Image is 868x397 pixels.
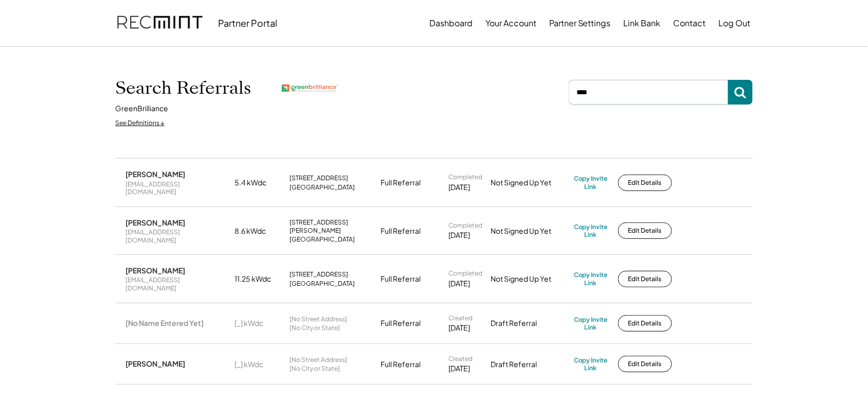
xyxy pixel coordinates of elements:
[429,13,473,33] button: Dashboard
[381,359,421,370] div: Full Referral
[125,276,228,292] div: [EMAIL_ADDRESS][DOMAIN_NAME]
[574,175,608,191] div: Copy Invite Link
[290,270,348,279] div: [STREET_ADDRESS]
[574,356,608,372] div: Copy Invite Link
[381,226,421,236] div: Full Referral
[114,61,173,67] div: Keywords by Traffic
[234,318,283,329] div: [_] kWdc
[618,271,672,287] button: Edit Details
[290,324,340,332] div: [No City or State]
[290,315,347,323] div: [No Street Address]
[290,280,355,288] div: [GEOGRAPHIC_DATA]
[16,16,25,25] img: logo_orange.svg
[448,355,473,363] div: Created
[381,274,421,284] div: Full Referral
[448,314,473,322] div: Created
[218,17,277,29] div: Partner Portal
[491,274,568,284] div: Not Signed Up Yet
[125,228,228,244] div: [EMAIL_ADDRESS][DOMAIN_NAME]
[448,279,470,289] div: [DATE]
[290,174,348,182] div: [STREET_ADDRESS]
[234,178,283,188] div: 5.4 kWdc
[448,269,482,278] div: Completed
[290,183,355,192] div: [GEOGRAPHIC_DATA]
[39,61,92,67] div: Domain Overview
[125,180,228,196] div: [EMAIL_ADDRESS][DOMAIN_NAME]
[125,318,204,327] div: [No Name Entered Yet]
[574,223,608,239] div: Copy Invite Link
[29,16,50,25] div: v 4.0.25
[381,318,421,329] div: Full Referral
[618,222,672,239] button: Edit Details
[381,178,421,188] div: Full Referral
[234,226,283,236] div: 8.6 kWdc
[125,218,185,227] div: [PERSON_NAME]
[448,221,482,230] div: Completed
[234,274,283,284] div: 11.25 kWdc
[549,13,611,33] button: Partner Settings
[117,6,203,41] img: recmint-logotype%403x.png
[448,323,470,333] div: [DATE]
[448,182,470,193] div: [DATE]
[290,235,355,244] div: [GEOGRAPHIC_DATA]
[115,119,165,128] div: See Definitions ↓
[115,103,168,114] div: GreenBrilliance
[102,60,111,68] img: tab_keywords_by_traffic_grey.svg
[618,315,672,332] button: Edit Details
[27,27,113,35] div: Domain: [DOMAIN_NAME]
[115,77,251,99] h1: Search Referrals
[618,356,672,372] button: Edit Details
[574,271,608,287] div: Copy Invite Link
[485,13,536,33] button: Your Account
[16,27,25,35] img: website_grey.svg
[491,178,568,188] div: Not Signed Up Yet
[290,356,347,364] div: [No Street Address]
[574,316,608,332] div: Copy Invite Link
[448,173,482,181] div: Completed
[125,359,185,368] div: [PERSON_NAME]
[719,13,751,33] button: Log Out
[491,318,568,329] div: Draft Referral
[624,13,661,33] button: Link Bank
[125,169,185,179] div: [PERSON_NAME]
[448,230,470,240] div: [DATE]
[28,60,36,68] img: tab_domain_overview_orange.svg
[448,364,470,374] div: [DATE]
[125,266,185,275] div: [PERSON_NAME]
[674,13,706,33] button: Contact
[491,226,568,236] div: Not Signed Up Yet
[491,359,568,370] div: Draft Referral
[290,218,374,234] div: [STREET_ADDRESS][PERSON_NAME]
[234,359,283,370] div: [_] kWdc
[618,175,672,191] button: Edit Details
[290,365,340,373] div: [No City or State]
[282,84,338,92] img: greenbrilliance.png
